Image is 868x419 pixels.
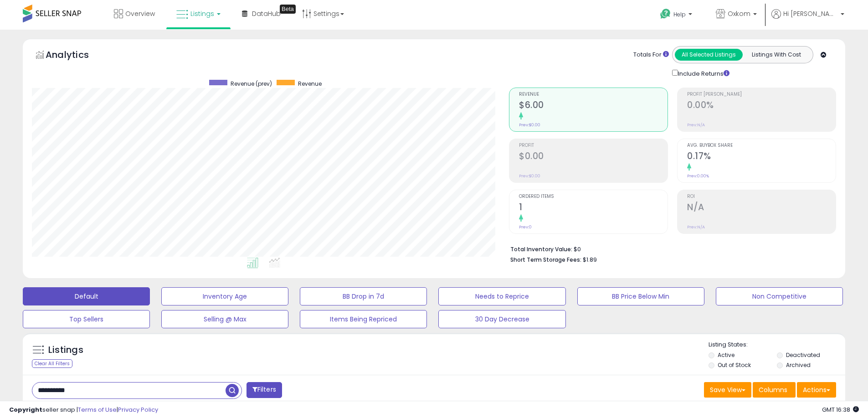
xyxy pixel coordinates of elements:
[718,361,751,369] label: Out of Stock
[577,287,704,305] button: BB Price Below Min
[298,80,322,88] span: Revenue
[9,406,158,414] div: seller snap | |
[280,5,296,14] div: Tooltip anchor
[660,8,671,20] i: Get Help
[673,10,686,18] span: Help
[300,310,427,328] button: Items Being Repriced
[519,202,668,214] h2: 1
[583,255,597,264] span: $1.89
[728,9,750,18] span: Oxkom
[687,202,836,214] h2: N/A
[510,243,829,254] li: $0
[797,382,836,398] button: Actions
[687,122,705,128] small: Prev: N/A
[118,405,158,414] a: Privacy Policy
[771,9,844,30] a: Hi [PERSON_NAME]
[709,341,845,349] p: Listing States:
[519,143,668,148] span: Profit
[753,382,796,398] button: Columns
[247,382,282,398] button: Filters
[519,173,540,179] small: Prev: $0.00
[687,151,836,163] h2: 0.17%
[510,245,572,253] b: Total Inventory Value:
[161,310,288,328] button: Selling @ Max
[675,49,743,61] button: All Selected Listings
[704,382,751,398] button: Save View
[231,80,272,88] span: Revenue (prev)
[687,194,836,199] span: ROI
[519,224,532,230] small: Prev: 0
[718,351,734,359] label: Active
[438,287,565,305] button: Needs to Reprice
[783,9,838,18] span: Hi [PERSON_NAME]
[687,224,705,230] small: Prev: N/A
[252,9,281,18] span: DataHub
[519,122,540,128] small: Prev: $0.00
[742,49,810,61] button: Listings With Cost
[125,9,155,18] span: Overview
[665,68,740,78] div: Include Returns
[190,9,214,18] span: Listings
[48,344,83,357] h5: Listings
[23,287,150,305] button: Default
[687,92,836,97] span: Profit [PERSON_NAME]
[9,405,42,414] strong: Copyright
[519,194,668,199] span: Ordered Items
[822,405,859,414] span: 2025-09-8 16:38 GMT
[23,310,150,328] button: Top Sellers
[786,361,811,369] label: Archived
[716,287,843,305] button: Non Competitive
[510,256,581,264] b: Short Term Storage Fees:
[32,359,72,368] div: Clear All Filters
[519,92,668,97] span: Revenue
[519,100,668,112] h2: $6.00
[759,385,787,394] span: Columns
[519,151,668,163] h2: $0.00
[633,51,669,59] div: Totals For
[438,310,565,328] button: 30 Day Decrease
[78,405,117,414] a: Terms of Use
[46,48,107,63] h5: Analytics
[653,1,701,30] a: Help
[687,173,709,179] small: Prev: 0.00%
[687,100,836,112] h2: 0.00%
[161,287,288,305] button: Inventory Age
[786,351,820,359] label: Deactivated
[687,143,836,148] span: Avg. Buybox Share
[300,287,427,305] button: BB Drop in 7d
